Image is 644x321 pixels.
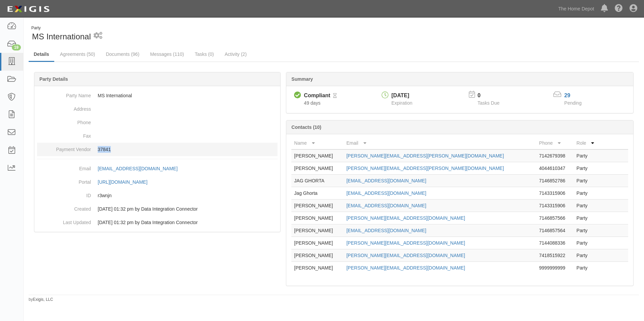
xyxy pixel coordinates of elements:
td: Party [574,200,601,212]
small: by [29,297,53,302]
dd: 01/26/2022 01:32 pm by Data Integration Connector [37,216,278,229]
a: [EMAIL_ADDRESS][DOMAIN_NAME] [346,228,426,233]
div: Party [31,25,91,31]
p: 0 [478,92,508,100]
a: Messages (110) [145,47,189,61]
td: Party [574,162,601,175]
dt: Party Name [37,89,91,99]
a: [EMAIL_ADDRESS][DOMAIN_NAME] [346,190,426,196]
td: 7418515922 [537,249,574,262]
a: [PERSON_NAME][EMAIL_ADDRESS][DOMAIN_NAME] [346,265,465,271]
td: Party [574,224,601,237]
a: [PERSON_NAME][EMAIL_ADDRESS][DOMAIN_NAME] [346,240,465,246]
th: Role [574,137,601,149]
td: Party [574,237,601,249]
th: Name [291,137,344,149]
td: 7143315906 [537,187,574,200]
td: 4044610347 [537,162,574,175]
td: [PERSON_NAME] [291,162,344,175]
td: [PERSON_NAME] [291,249,344,262]
div: 19 [12,44,21,50]
td: Party [574,262,601,274]
th: Phone [537,137,574,149]
a: Details [29,47,54,62]
span: Pending [564,100,581,106]
td: [PERSON_NAME] [291,262,344,274]
a: [EMAIL_ADDRESS][DOMAIN_NAME] [98,166,185,171]
a: [URL][DOMAIN_NAME] [98,179,155,185]
div: MS International [29,25,329,42]
td: Party [574,149,601,162]
td: [PERSON_NAME] [291,200,344,212]
a: [PERSON_NAME][EMAIL_ADDRESS][DOMAIN_NAME] [346,215,465,221]
i: 1 scheduled workflow [94,32,102,39]
dt: Payment Vendor [37,143,91,153]
dt: Email [37,162,91,172]
a: 29 [564,93,570,98]
td: Party [574,212,601,224]
span: Expiration [391,100,412,106]
p: 37841 [98,146,278,153]
i: Compliant [294,92,301,99]
div: Compliant [304,92,330,100]
td: 7143315906 [537,200,574,212]
a: Documents (96) [101,47,144,61]
b: Contacts (10) [291,124,321,130]
th: Email [344,137,536,149]
dt: Address [37,102,91,112]
td: Party [574,175,601,187]
dt: ID [37,189,91,199]
img: logo-5460c22ac91f19d4615b14bd174203de0afe785f0fc80cf4dbbc73dc1793850b.png [5,3,52,15]
dt: Phone [37,116,91,126]
a: [PERSON_NAME][EMAIL_ADDRESS][PERSON_NAME][DOMAIN_NAME] [346,166,504,171]
dt: Fax [37,129,91,139]
td: [PERSON_NAME] [291,212,344,224]
dd: 01/26/2022 01:32 pm by Data Integration Connector [37,202,278,216]
dd: r3wnjn [37,189,278,202]
td: 7142679398 [537,149,574,162]
a: Tasks (0) [190,47,219,61]
div: [DATE] [391,92,412,100]
dt: Portal [37,175,91,185]
a: Exigis, LLC [33,297,53,302]
td: [PERSON_NAME] [291,224,344,237]
b: Summary [291,76,313,82]
dt: Created [37,202,91,212]
a: The Home Depot [555,2,598,15]
span: Since 07/29/2025 [304,100,320,106]
td: JAG GHORTA [291,175,344,187]
td: Party [574,249,601,262]
a: [EMAIL_ADDRESS][DOMAIN_NAME] [346,178,426,183]
a: [PERSON_NAME][EMAIL_ADDRESS][DOMAIN_NAME] [346,253,465,258]
span: MS International [32,32,91,41]
a: [PERSON_NAME][EMAIL_ADDRESS][PERSON_NAME][DOMAIN_NAME] [346,153,504,158]
td: Party [574,187,601,200]
i: Help Center - Complianz [615,5,623,13]
td: [PERSON_NAME] [291,237,344,249]
dt: Last Updated [37,216,91,226]
td: [PERSON_NAME] [291,149,344,162]
b: Party Details [39,76,68,82]
td: 7146852786 [537,175,574,187]
i: Pending Review [333,94,337,98]
a: Activity (2) [220,47,252,61]
div: [EMAIL_ADDRESS][DOMAIN_NAME] [98,165,178,172]
td: Jag Ghorta [291,187,344,200]
td: 7146857566 [537,212,574,224]
a: Agreements (50) [55,47,100,61]
a: [EMAIL_ADDRESS][DOMAIN_NAME] [346,203,426,208]
dd: MS International [37,89,278,102]
td: 7144088336 [537,237,574,249]
td: 9999999999 [537,262,574,274]
td: 7146857564 [537,224,574,237]
span: Tasks Due [478,100,500,106]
